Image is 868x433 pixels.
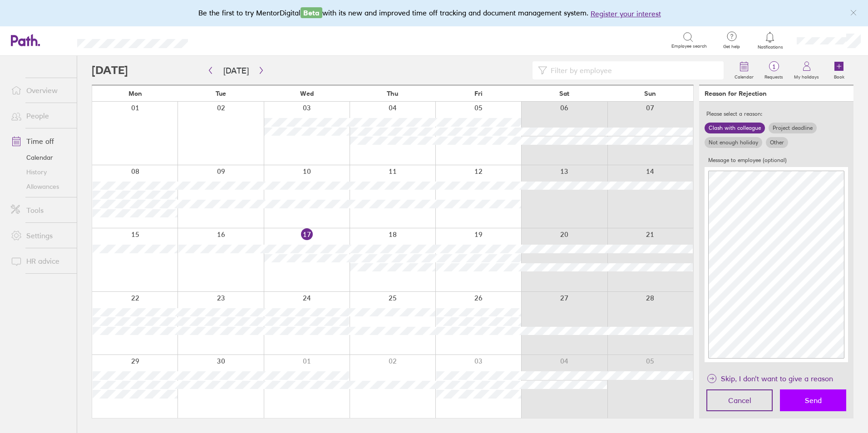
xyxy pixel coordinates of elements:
[759,63,789,70] span: 1
[212,36,236,44] div: Search
[789,72,824,80] label: My holidays
[4,81,77,99] a: Overview
[759,56,789,85] a: 1Requests
[300,90,314,97] span: Wed
[216,63,256,78] button: [DATE]
[699,85,853,102] div: Reason for Rejection
[559,90,569,97] span: Sat
[128,90,142,97] span: Mon
[759,72,789,80] label: Requests
[706,389,773,411] button: Cancel
[301,7,322,18] span: Beta
[4,107,77,125] a: People
[4,252,77,270] a: HR advice
[591,8,661,19] button: Register your interest
[789,56,824,85] a: My holidays
[4,132,77,150] a: Time off
[705,137,762,148] label: Not enough holiday
[729,56,759,85] a: Calendar
[705,153,848,167] label: Message to employee (optional)
[705,107,848,121] div: Please select a reason:
[717,44,746,49] span: Get help
[824,56,853,85] a: Book
[216,90,226,97] span: Tue
[4,150,77,165] a: Calendar
[4,201,77,219] a: Tools
[766,137,788,148] label: Other
[4,179,77,194] a: Allowances
[671,44,707,49] span: Employee search
[387,90,398,97] span: Thu
[805,396,822,404] span: Send
[474,90,483,97] span: Fri
[4,226,77,245] a: Settings
[644,90,656,97] span: Sun
[706,371,833,386] button: Skip, I don't want to give a reason
[728,396,751,404] span: Cancel
[769,123,817,133] label: Project deadline
[547,62,718,79] input: Filter by employee
[4,165,77,179] a: History
[780,389,846,411] button: Send
[829,72,850,80] label: Book
[705,123,765,133] label: Clash with colleague
[198,7,670,19] div: Be the first to try MentorDigital with its new and improved time off tracking and document manage...
[721,371,833,386] span: Skip, I don't want to give a reason
[729,72,759,80] label: Calendar
[755,44,785,50] span: Notifications
[755,31,785,50] a: Notifications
